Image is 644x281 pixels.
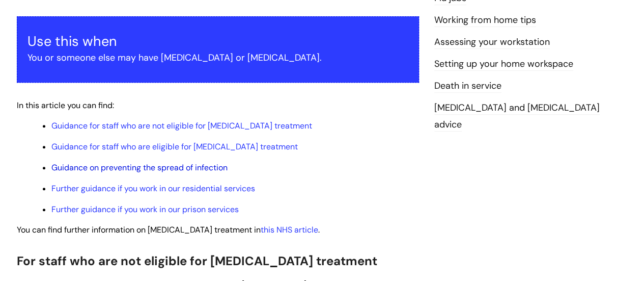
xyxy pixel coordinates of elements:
a: [MEDICAL_DATA] and [MEDICAL_DATA] advice [434,101,600,131]
h3: Use this when [27,33,408,49]
a: Further guidance if you work in our residential services [51,183,255,194]
a: Working from home tips [434,14,536,27]
a: Death in service [434,80,501,93]
p: You or someone else may have [MEDICAL_DATA] or [MEDICAL_DATA]. [27,49,408,66]
a: Setting up your home workspace [434,58,573,71]
a: Assessing your workstation [434,36,550,49]
a: Guidance on preventing the spread of infection [51,162,228,173]
a: Guidance for staff who are eligible for [MEDICAL_DATA] treatment [51,141,298,152]
span: For staff who are not eligible for [MEDICAL_DATA] treatment [17,253,377,269]
a: this NHS article [261,224,318,235]
a: Further guidance if you work in our prison services [51,204,239,215]
span: In this article you can find: [17,100,114,111]
span: You can find further information on [MEDICAL_DATA] treatment in . [17,224,320,235]
a: Guidance for staff who are not eligible for [MEDICAL_DATA] treatment [51,120,312,131]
